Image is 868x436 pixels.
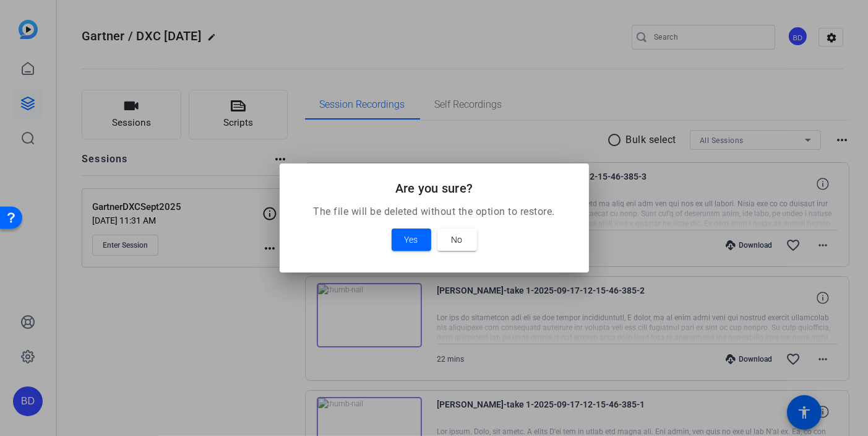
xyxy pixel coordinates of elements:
h2: Are you sure? [294,178,574,198]
span: No [452,232,463,247]
button: No [437,229,477,251]
button: Yes [392,229,431,251]
span: Yes [405,232,418,247]
p: The file will be deleted without the option to restore. [294,204,574,219]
